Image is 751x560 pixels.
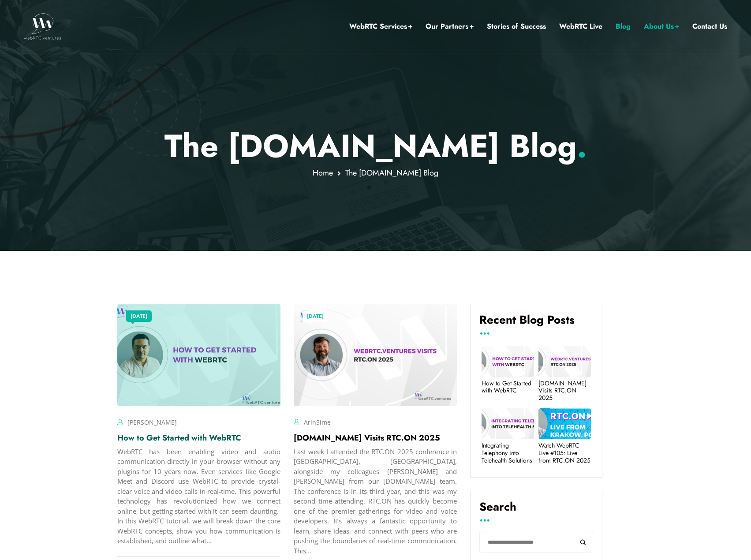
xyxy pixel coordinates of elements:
[482,380,534,395] a: How to Get Started with WebRTC
[117,432,241,444] a: How to Get Started with WebRTC
[303,310,328,322] a: [DATE]
[479,313,593,333] h4: Recent Blog Posts
[644,21,679,32] a: About Us
[538,380,591,402] a: [DOMAIN_NAME] Visits RTC.ON 2025
[426,21,474,32] a: Our Partners
[313,167,333,179] a: Home
[127,418,177,426] a: [PERSON_NAME]
[487,21,546,32] a: Stories of Success
[559,21,602,32] a: WebRTC Live
[294,447,457,556] div: Last week I attended the RTC.ON 2025 conference in [GEOGRAPHIC_DATA], [GEOGRAPHIC_DATA], alongsid...
[117,127,634,165] p: The [DOMAIN_NAME] Blog
[345,167,438,179] span: The [DOMAIN_NAME] Blog
[24,13,61,40] img: WebRTC.ventures
[616,21,631,32] a: Blog
[479,500,593,520] label: Search
[538,442,591,464] a: Watch WebRTC Live #105: Live from RTC.ON 2025
[577,123,587,169] span: .
[482,442,534,464] a: Integrating Telephony into Telehealth Solutions
[294,304,457,406] img: image
[126,310,152,322] a: [DATE]
[692,21,727,32] a: Contact Us
[304,418,331,426] a: ArinSime
[573,531,593,553] button: Search
[117,447,280,546] div: WebRTC has been enabling video and audio communication directly in your browser without any plugi...
[294,432,440,444] a: [DOMAIN_NAME] Visits RTC.ON 2025
[349,21,412,32] a: WebRTC Services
